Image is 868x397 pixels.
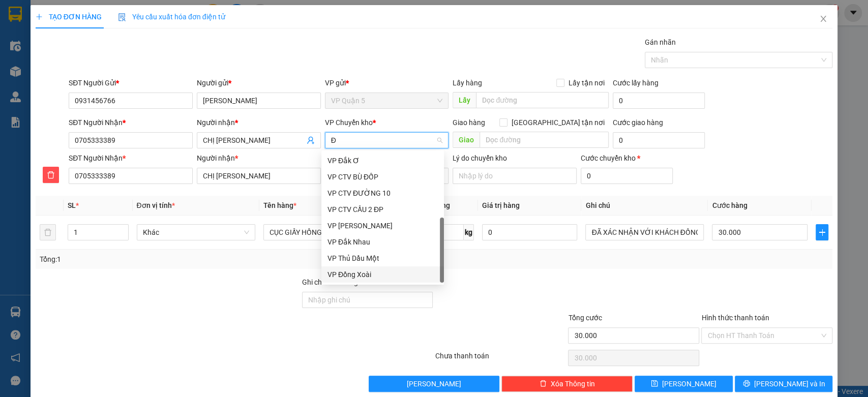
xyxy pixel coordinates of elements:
[321,169,444,185] div: VP CTV BÙ ĐỐP
[327,155,438,166] div: VP Đắk Ơ
[816,228,828,236] span: plus
[143,225,249,240] span: Khác
[331,93,443,108] span: VP Quận 5
[645,38,676,46] label: Gán nhãn
[464,224,474,240] span: kg
[564,77,609,88] span: Lấy tận nơi
[712,201,747,209] span: Cước hàng
[540,380,547,388] span: delete
[581,196,708,216] th: Ghi chú
[69,77,193,88] div: SĐT Người Gửi
[327,188,438,199] div: VP CTV ĐƯỜNG 10
[327,171,438,182] div: VP CTV BÙ ĐỐP
[69,168,193,184] input: SĐT người nhận
[453,154,507,162] label: Lý do chuyển kho
[453,79,482,87] span: Lấy hàng
[118,13,126,21] img: icon
[321,201,444,218] div: VP CTV CẦU 2 ĐP
[321,185,444,201] div: VP CTV ĐƯỜNG 10
[651,380,658,388] span: save
[819,15,827,23] span: close
[551,378,595,389] span: Xóa Thông tin
[325,77,449,88] div: VP gửi
[302,292,433,308] input: Ghi chú đơn hàng
[263,201,296,209] span: Tên hàng
[754,378,825,389] span: [PERSON_NAME] và In
[40,224,56,240] button: delete
[321,218,444,234] div: VP Đức Liễu
[735,376,832,392] button: printer[PERSON_NAME] và In
[325,118,373,127] span: VP Chuyển kho
[701,314,769,322] label: Hình thức thanh toán
[43,167,59,183] button: delete
[507,117,609,128] span: [GEOGRAPHIC_DATA] tận nơi
[321,234,444,250] div: VP Đắk Nhau
[453,168,577,184] input: Lý do chuyển kho
[327,236,438,248] div: VP Đắk Nhau
[321,152,444,169] div: VP Đắk Ơ
[743,380,750,388] span: printer
[307,136,315,144] span: user-add
[476,92,609,108] input: Dọc đường
[480,132,609,148] input: Dọc đường
[36,13,43,20] span: plus
[482,224,578,240] input: 0
[369,376,500,392] button: [PERSON_NAME]
[327,220,438,231] div: VP [PERSON_NAME]
[321,266,444,283] div: VP Đồng Xoài
[568,314,602,322] span: Tổng cước
[581,152,673,164] div: Cước chuyển kho
[482,201,520,209] span: Giá trị hàng
[40,254,336,265] div: Tổng: 1
[501,376,633,392] button: deleteXóa Thông tin
[585,224,704,240] input: Ghi Chú
[407,378,461,389] span: [PERSON_NAME]
[613,79,659,87] label: Cước lấy hàng
[613,93,705,109] input: Cước lấy hàng
[197,117,321,128] div: Người nhận
[453,132,480,148] span: Giao
[635,376,732,392] button: save[PERSON_NAME]
[327,204,438,215] div: VP CTV CẦU 2 ĐP
[302,278,358,286] label: Ghi chú đơn hàng
[137,201,175,209] span: Đơn vị tính
[453,92,476,108] span: Lấy
[327,269,438,280] div: VP Đồng Xoài
[197,77,321,88] div: Người gửi
[43,171,58,179] span: delete
[118,13,225,21] span: Yêu cầu xuất hóa đơn điện tử
[434,350,567,368] div: Chưa thanh toán
[263,224,382,240] input: VD: Bàn, Ghế
[809,5,837,34] button: Close
[321,250,444,266] div: VP Thủ Dầu Một
[327,253,438,264] div: VP Thủ Dầu Một
[69,117,193,128] div: SĐT Người Nhận
[197,152,321,164] div: Người nhận
[613,132,705,148] input: Cước giao hàng
[36,13,102,21] span: TẠO ĐƠN HÀNG
[816,224,828,240] button: plus
[453,118,485,127] span: Giao hàng
[69,152,193,164] div: SĐT Người Nhận
[68,201,76,209] span: SL
[197,168,321,184] input: Tên người nhận
[662,378,716,389] span: [PERSON_NAME]
[613,118,663,127] label: Cước giao hàng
